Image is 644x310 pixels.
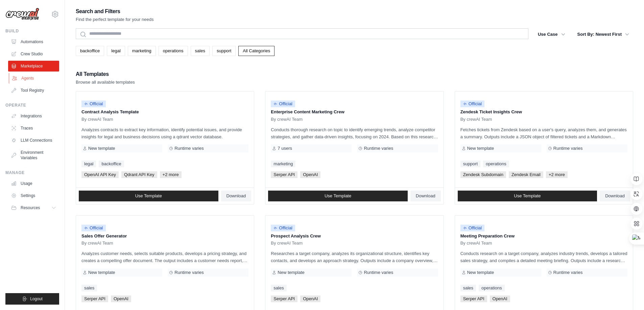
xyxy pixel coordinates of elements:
[271,171,297,178] span: Serper API
[460,233,627,239] p: Meeting Preparation Crew
[8,49,59,59] a: Crew Studio
[271,250,438,264] p: Researches a target company, analyzes its organizational structure, identifies key contacts, and ...
[121,171,157,178] span: Qdrant API Key
[79,191,218,201] a: Use Template
[159,46,188,56] a: operations
[514,193,541,199] span: Use Template
[174,146,204,151] span: Runtime varies
[467,270,494,275] span: New template
[479,285,505,291] a: operations
[271,117,303,122] span: By crewAI Team
[5,170,59,175] div: Manage
[364,146,393,151] span: Runtime varies
[460,117,492,122] span: By crewAI Team
[278,146,292,151] span: 7 users
[325,193,351,199] span: Use Template
[271,101,295,107] span: Official
[483,161,509,167] a: operations
[76,46,104,56] a: backoffice
[8,111,59,121] a: Integrations
[300,171,320,178] span: OpenAI
[9,73,60,84] a: Agents
[135,193,162,199] span: Use Template
[278,270,304,275] span: New template
[268,191,408,201] a: Use Template
[460,225,485,231] span: Official
[81,117,113,122] span: By crewAI Team
[76,7,154,16] h2: Search and Filters
[460,250,627,264] p: Conducts research on a target company, analyzes industry trends, develops a tailored sales strate...
[410,191,441,201] a: Download
[460,171,506,178] span: Zendesk Subdomain
[460,295,487,302] span: Serper API
[221,191,252,201] a: Download
[81,295,108,302] span: Serper API
[128,46,156,56] a: marketing
[271,295,297,302] span: Serper API
[81,233,248,239] p: Sales Offer Generator
[8,85,59,96] a: Tool Registry
[5,8,39,21] img: Logo
[271,109,438,115] p: Enterprise Content Marketing Crew
[30,296,43,302] span: Logout
[460,161,480,167] a: support
[81,241,113,246] span: By crewAI Team
[81,171,119,178] span: OpenAI API Key
[458,191,597,201] a: Use Template
[364,270,393,275] span: Runtime varies
[490,295,510,302] span: OpenAI
[81,285,97,291] a: sales
[5,28,59,34] div: Build
[238,46,275,56] a: All Categories
[467,146,494,151] span: New template
[610,278,644,310] iframe: Chat Widget
[5,293,59,305] button: Logout
[271,233,438,239] p: Prospect Analysis Crew
[8,123,59,134] a: Traces
[191,46,210,56] a: sales
[107,46,125,56] a: legal
[271,161,295,167] a: marketing
[174,270,204,275] span: Runtime varies
[553,270,583,275] span: Runtime varies
[81,109,248,115] p: Contract Analysis Template
[271,126,438,140] p: Conducts thorough research on topic to identify emerging trends, analyze competitor strategies, a...
[460,285,476,291] a: sales
[8,190,59,201] a: Settings
[460,101,485,107] span: Official
[76,69,135,79] h2: All Templates
[8,147,59,163] a: Environment Variables
[76,16,154,23] p: Find the perfect template for your needs
[8,36,59,47] a: Automations
[573,28,633,40] button: Sort By: Newest First
[546,171,568,178] span: +2 more
[271,285,286,291] a: sales
[8,202,59,213] button: Resources
[212,46,236,56] a: support
[81,225,106,231] span: Official
[111,295,131,302] span: OpenAI
[76,79,135,86] p: Browse all available templates
[509,171,543,178] span: Zendesk Email
[160,171,182,178] span: +2 more
[81,250,248,264] p: Analyzes customer needs, selects suitable products, develops a pricing strategy, and creates a co...
[8,61,59,72] a: Marketplace
[88,146,115,151] span: New template
[460,109,627,115] p: Zendesk Ticket Insights Crew
[416,193,435,199] span: Download
[534,28,569,40] button: Use Case
[8,135,59,146] a: LLM Connections
[5,103,59,108] div: Operate
[226,193,246,199] span: Download
[21,205,40,210] span: Resources
[605,193,625,199] span: Download
[271,241,303,246] span: By crewAI Team
[81,161,96,167] a: legal
[300,295,320,302] span: OpenAI
[460,241,492,246] span: By crewAI Team
[81,126,248,140] p: Analyzes contracts to extract key information, identify potential issues, and provide insights fo...
[271,225,295,231] span: Official
[99,161,124,167] a: backoffice
[553,146,583,151] span: Runtime varies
